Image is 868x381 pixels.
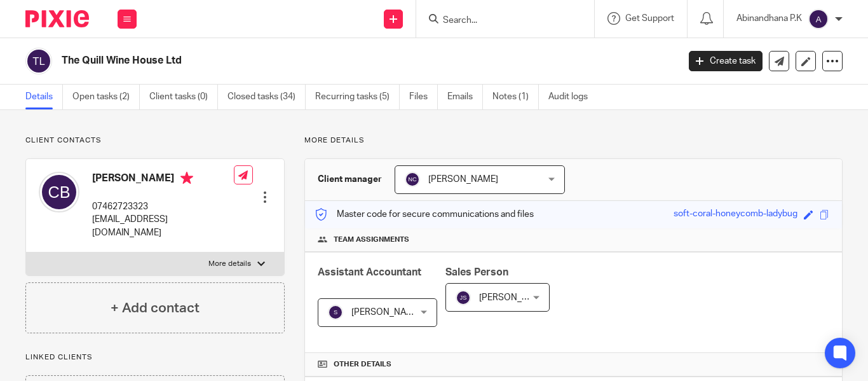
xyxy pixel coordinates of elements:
img: svg%3E [808,9,829,29]
p: Linked clients [25,352,285,363]
span: Other details [334,359,391,370]
p: Client contacts [25,135,285,146]
a: Audit logs [548,85,597,109]
img: svg%3E [39,172,79,212]
span: [PERSON_NAME] K V [351,308,437,317]
h2: The Quill Wine House Ltd [62,54,548,67]
a: Notes (1) [492,85,539,109]
i: Primary [180,172,193,184]
span: [PERSON_NAME] [428,175,498,184]
img: svg%3E [328,305,343,320]
p: More details [304,135,843,146]
span: Sales Person [445,267,508,277]
span: Team assignments [334,235,409,245]
p: [EMAIL_ADDRESS][DOMAIN_NAME] [92,213,234,239]
h4: [PERSON_NAME] [92,172,234,188]
p: Master code for secure communications and files [315,208,534,221]
a: Client tasks (0) [149,85,218,109]
h3: Client manager [318,173,382,186]
p: Abinandhana P.K [736,12,802,25]
img: Pixie [25,10,89,27]
img: svg%3E [456,290,471,305]
a: Recurring tasks (5) [315,85,400,109]
input: Search [442,15,556,27]
a: Closed tasks (34) [227,85,306,109]
a: Details [25,85,63,109]
a: Open tasks (2) [72,85,140,109]
a: Files [409,85,438,109]
img: svg%3E [405,172,420,187]
a: Emails [447,85,483,109]
span: [PERSON_NAME] [479,293,549,302]
span: Assistant Accountant [318,267,421,277]
img: svg%3E [25,48,52,74]
p: 07462723323 [92,200,234,213]
p: More details [208,259,251,269]
h4: + Add contact [111,298,200,318]
span: Get Support [625,14,674,23]
div: soft-coral-honeycomb-ladybug [674,207,797,222]
a: Create task [689,51,763,71]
